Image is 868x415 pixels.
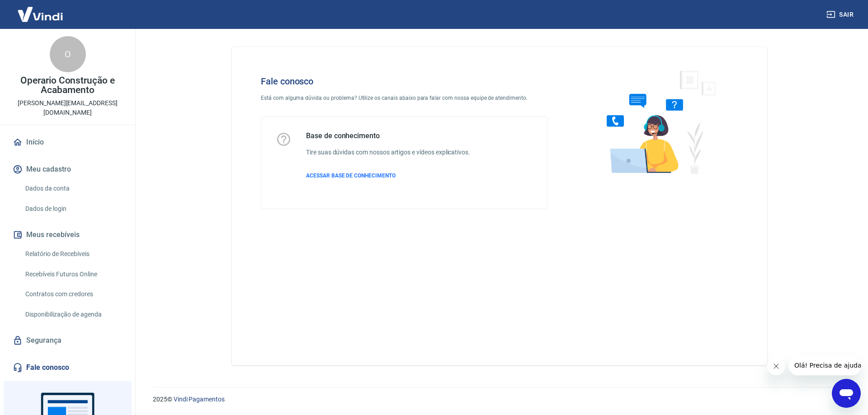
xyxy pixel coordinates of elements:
iframe: Mensagem da empresa [789,355,861,375]
img: Vindi [11,0,70,28]
a: Segurança [11,331,124,350]
h6: Tire suas dúvidas com nossos artigos e vídeos explicativos. [306,148,470,157]
button: Sair [825,6,857,23]
a: Fale conosco [11,358,124,378]
div: O [50,36,86,72]
a: Disponibilização de agenda [22,305,124,324]
a: Contratos com credores [22,285,124,303]
a: Vindi Pagamentos [174,396,225,403]
a: ACESSAR BASE DE CONHECIMENTO [306,172,470,180]
a: Dados de login [22,200,124,218]
span: ACESSAR BASE DE CONHECIMENTO [306,173,396,179]
a: Recebíveis Futuros Online [22,265,124,284]
a: Dados da conta [22,179,124,198]
p: 2025 © [153,395,846,404]
p: Operario Construção e Acabamento [7,76,128,95]
p: Está com alguma dúvida ou problema? Utilize os canais abaixo para falar com nossa equipe de atend... [261,94,547,102]
h5: Base de conhecimento [306,131,470,140]
a: Relatório de Recebíveis [22,245,124,263]
button: Meus recebíveis [11,225,124,245]
span: Olá! Precisa de ajuda? [5,6,76,14]
button: Meu cadastro [11,159,124,179]
a: Início [11,132,124,152]
img: Fale conosco [589,61,726,182]
iframe: Botão para abrir a janela de mensagens [832,379,861,408]
p: [PERSON_NAME][EMAIL_ADDRESS][DOMAIN_NAME] [7,98,128,117]
h4: Fale conosco [261,76,547,87]
iframe: Fechar mensagem [767,357,785,375]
